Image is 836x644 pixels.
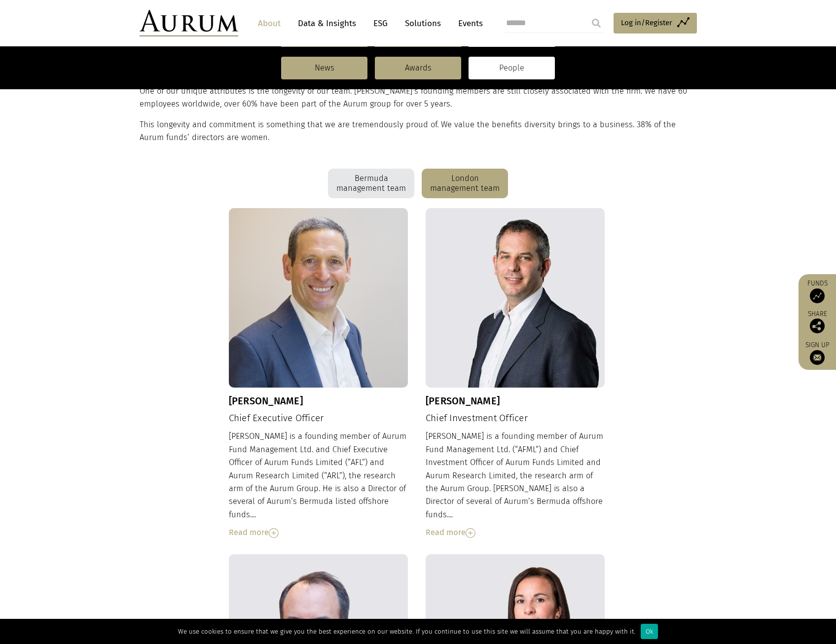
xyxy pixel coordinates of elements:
a: Funds [803,279,831,303]
div: Bermuda management team [328,169,414,198]
input: Submit [586,13,606,33]
a: Log in/Register [614,13,697,34]
a: Sign up [803,341,831,365]
a: ESG [368,14,393,33]
img: Share this post [810,319,825,333]
div: Read more [426,526,605,539]
a: About [253,14,286,33]
a: News [281,57,367,79]
img: Access Funds [810,288,825,303]
div: [PERSON_NAME] is a founding member of Aurum Fund Management Ltd. and Chief Executive Officer of A... [229,430,408,539]
h3: [PERSON_NAME] [426,395,605,407]
img: Read More [466,528,475,538]
h4: Chief Executive Officer [229,413,408,424]
div: Read more [229,526,408,539]
h3: [PERSON_NAME] [229,395,408,407]
img: Aurum [140,10,238,36]
img: Sign up to our newsletter [810,350,825,365]
h4: Chief Investment Officer [426,413,605,424]
p: One of our unique attributes is the longevity of our team. [PERSON_NAME]’s founding members are s... [140,85,694,111]
div: Ok [641,624,658,639]
img: Read More [269,528,279,538]
div: London management team [422,169,508,198]
span: Log in/Register [621,17,672,29]
a: People [469,57,555,79]
a: Solutions [400,14,446,33]
p: This longevity and commitment is something that we are tremendously proud of. We value the benefi... [140,118,694,144]
div: Share [803,311,831,333]
a: Events [453,14,483,33]
a: Awards [375,57,461,79]
div: [PERSON_NAME] is a founding member of Aurum Fund Management Ltd. (“AFML”) and Chief Investment Of... [426,430,605,539]
a: Data & Insights [293,14,361,33]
